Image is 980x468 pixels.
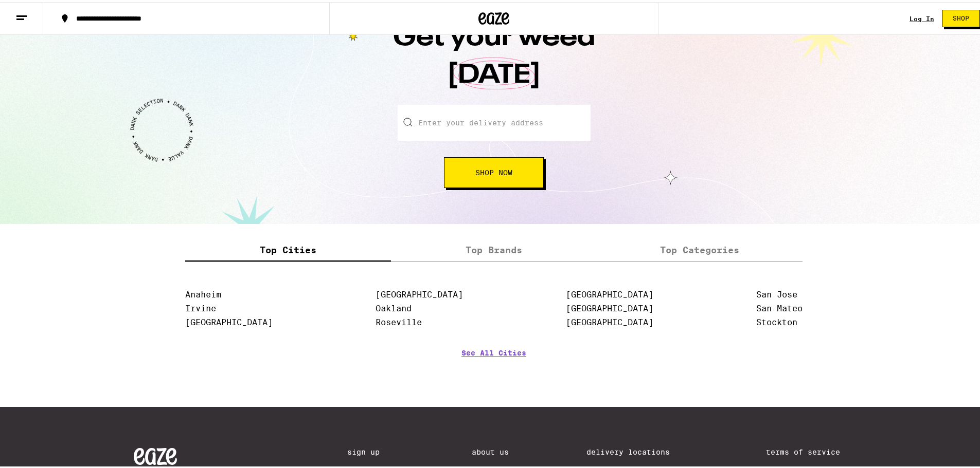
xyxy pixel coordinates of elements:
[597,237,803,259] label: Top Categories
[185,288,221,297] a: Anaheim
[472,446,509,454] a: About Us
[444,155,544,186] button: Shop Now
[586,446,688,454] a: Delivery Locations
[6,7,74,15] span: Hi. Need any help?
[461,347,526,385] a: See All Cities
[185,302,216,311] a: Irvine
[391,237,597,259] label: Top Brands
[910,13,934,20] a: Log In
[566,288,653,297] a: [GEOGRAPHIC_DATA]
[376,302,412,311] a: Oakland
[566,315,653,325] a: [GEOGRAPHIC_DATA]
[185,237,391,259] label: Top Cities
[398,103,591,139] input: Enter your delivery address
[340,17,648,103] h1: Get your weed [DATE]
[766,446,854,454] a: Terms of Service
[566,302,653,311] a: [GEOGRAPHIC_DATA]
[756,315,797,325] a: Stockton
[953,13,969,20] span: Shop
[942,8,980,25] button: Shop
[185,237,803,260] div: tabs
[185,315,273,325] a: [GEOGRAPHIC_DATA]
[347,446,394,454] a: Sign Up
[475,167,512,174] span: Shop Now
[376,315,422,325] a: Roseville
[756,302,803,311] a: San Mateo
[756,288,797,297] a: San Jose
[376,288,463,297] a: [GEOGRAPHIC_DATA]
